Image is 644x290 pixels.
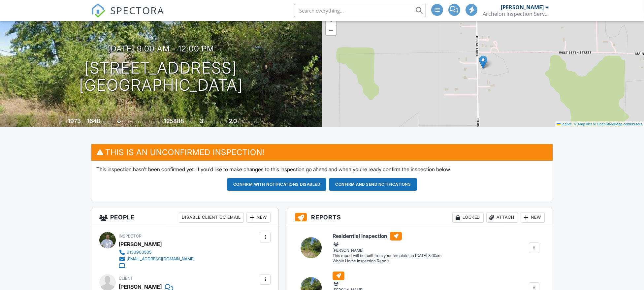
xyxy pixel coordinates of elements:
h3: This is an Unconfirmed Inspection! [91,144,553,160]
div: 3 [200,117,204,124]
span: bathrooms [238,119,257,124]
div: [PERSON_NAME] [119,239,162,249]
a: 9133903535 [119,249,195,256]
h1: [STREET_ADDRESS] [GEOGRAPHIC_DATA] [79,59,243,94]
a: © OpenStreetMap contributors [593,122,642,126]
p: This inspection hasn't been confirmed yet. If you'd like to make changes to this inspection go ah... [96,166,548,173]
span: SPECTORA [110,3,164,17]
div: Archelon Inspection Service [483,11,549,17]
span: Client [119,276,133,281]
img: Marker [479,55,487,69]
div: Disable Client CC Email [179,212,244,223]
span: bedrooms [205,119,223,124]
span: sq. ft. [102,119,111,124]
div: [EMAIL_ADDRESS][DOMAIN_NAME] [127,256,195,262]
a: Leaflet [557,122,571,126]
span: Lot Size [149,119,163,124]
div: New [246,212,271,223]
button: Confirm and send notifications [329,178,417,191]
h3: People [91,208,278,227]
span: sq.ft. [185,119,194,124]
div: 9133903535 [127,250,151,255]
h6: Residential Inspection [333,232,441,241]
h3: Reports [287,208,553,227]
span: crawlspace [123,119,143,124]
div: Locked [452,212,484,223]
span: | [572,122,573,126]
a: SPECTORA [91,9,164,23]
input: Search everything... [294,4,426,17]
div: 1648 [87,117,101,124]
a: Zoom out [326,25,336,35]
h3: [DATE] 9:00 am - 12:00 pm [108,44,214,53]
img: The Best Home Inspection Software - Spectora [91,3,106,18]
div: [PERSON_NAME] [501,4,544,11]
div: This report will be built from your template on [DATE] 3:00am [333,253,441,258]
span: Inspector [119,234,142,239]
div: New [521,212,545,223]
a: © MapTiler [574,122,592,126]
button: Confirm with notifications disabled [227,178,327,191]
a: [EMAIL_ADDRESS][DOMAIN_NAME] [119,256,195,262]
div: 1973 [68,117,81,124]
div: 125888 [164,117,184,124]
div: [PERSON_NAME] [333,241,441,253]
div: Whole Home Inspection Report [333,258,441,264]
span: − [329,26,333,34]
div: 2.0 [229,117,237,124]
span: Built [60,119,67,124]
div: Attach [486,212,518,223]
